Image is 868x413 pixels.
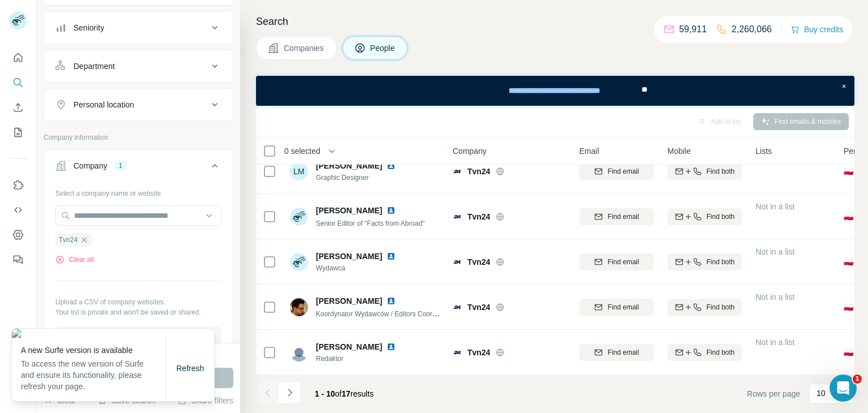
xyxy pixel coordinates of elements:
img: Logo of Tvn24 [453,303,462,312]
p: Your list is private and won't be saved or shared. [55,307,222,317]
div: Department [73,61,115,72]
span: Koordynator Wydawców / Editors Coordinator [316,309,453,318]
span: Rows per page [747,388,800,399]
button: My lists [9,122,27,143]
span: 17 [342,389,351,398]
span: Tvn24 [467,166,490,177]
button: Company1 [44,152,233,184]
span: Find email [607,212,639,222]
iframe: Intercom live chat [830,375,857,402]
span: Find both [706,257,735,267]
button: Department [44,53,233,80]
button: Search [9,72,27,93]
button: Find email [579,208,654,225]
button: Upload a list of companies [55,326,222,347]
iframe: Banner [256,76,854,106]
button: Seniority [44,14,233,41]
span: Tvn24 [467,256,490,268]
span: Find email [607,302,639,312]
p: 2,260,066 [732,23,772,36]
span: Find both [706,347,735,358]
span: Refresh [176,364,204,373]
p: 10 [817,388,826,399]
button: Find both [667,299,742,316]
span: Find email [607,257,639,267]
div: 1 [114,161,127,171]
span: Find both [706,212,735,222]
span: Graphic Designer [316,173,400,183]
img: LinkedIn logo [387,206,396,215]
button: Personal location [44,91,233,118]
div: Personal location [73,99,134,110]
button: Find both [667,208,742,225]
button: Refresh [168,358,212,378]
div: Seniority [73,22,104,33]
img: Logo of Tvn24 [453,212,462,221]
span: Not in a list [756,202,795,211]
span: Tvn24 [467,347,490,358]
div: Company [73,160,107,171]
img: LinkedIn logo [387,252,396,261]
p: Upload a CSV of company websites. [55,297,222,307]
button: Find email [579,163,654,180]
img: Avatar [290,343,308,362]
span: Find both [706,302,735,312]
h4: Search [256,14,854,29]
img: Logo of Tvn24 [453,257,462,266]
span: 1 - 10 [315,389,335,398]
span: Not in a list [756,247,795,256]
div: Select a company name or website [55,184,222,199]
img: Avatar [290,298,308,316]
button: Find email [579,344,654,361]
button: Navigate to next page [279,381,301,404]
button: Dashboard [9,225,27,245]
span: [PERSON_NAME] [316,341,382,352]
button: Use Surfe on LinkedIn [9,175,27,195]
span: [PERSON_NAME] [316,295,382,307]
span: Find email [607,166,639,177]
span: Find both [706,166,735,177]
img: Logo of Tvn24 [453,348,462,357]
span: Mobile [667,145,691,157]
img: LinkedIn logo [387,296,396,306]
span: 🇵🇱 [844,347,853,358]
p: Company information [44,132,233,143]
p: To access the new version of Surfe and ensure its functionality, please refresh your page. [21,358,166,392]
img: Avatar [290,253,308,271]
span: Senior Editor of "Facts from Abroad" [316,220,425,227]
span: Email [579,145,599,157]
img: Logo of Tvn24 [453,167,462,176]
span: 🇵🇱 [844,166,853,177]
span: results [315,389,374,398]
span: Tvn24 [467,302,490,313]
img: Avatar [290,208,308,226]
span: Wydawca [316,263,400,273]
button: Feedback [9,249,27,270]
span: 🇵🇱 [844,211,853,222]
img: a69828cf-ae5d-46c3-9f5d-d924762ef73d [12,329,214,338]
span: [PERSON_NAME] [316,251,382,262]
span: Tvn24 [467,211,490,222]
button: Buy credits [791,21,843,37]
span: People [370,42,396,54]
span: [PERSON_NAME] [316,205,382,216]
span: Lists [756,145,772,157]
button: Enrich CSV [9,97,27,118]
span: Companies [284,42,325,54]
img: LinkedIn logo [387,342,396,351]
button: Quick start [9,48,27,68]
span: Find email [607,347,639,358]
span: 0 selected [284,145,320,157]
p: 59,911 [679,23,707,36]
span: Company [453,145,487,157]
button: Clear all [55,255,94,265]
button: Find email [579,299,654,316]
span: of [335,389,342,398]
button: Find both [667,163,742,180]
button: Use Surfe API [9,200,27,220]
span: Tvn24 [59,235,77,245]
img: LinkedIn logo [387,161,396,170]
span: Not in a list [756,292,795,302]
